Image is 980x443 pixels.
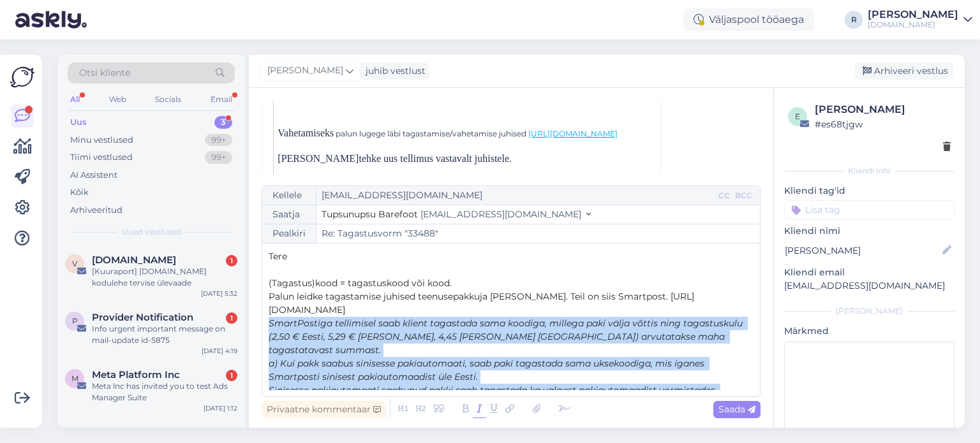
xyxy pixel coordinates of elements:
[359,129,385,138] span: lugege
[226,312,237,324] div: 1
[855,62,953,80] div: Arhiveeri vestlus
[716,190,732,201] div: CC
[420,208,581,220] span: [EMAIL_ADDRESS][DOMAIN_NAME]
[214,116,232,129] div: 3
[868,20,958,30] div: [DOMAIN_NAME]
[68,91,82,108] div: All
[70,186,89,199] div: Kõik
[262,186,316,205] div: Kellele
[785,243,940,258] input: Lisa nimi
[868,10,972,30] a: [PERSON_NAME][DOMAIN_NAME]
[278,126,652,141] p: /
[204,403,237,413] div: [DATE] 1:12
[10,65,34,89] img: Askly Logo
[316,224,760,243] input: Write subject here...
[403,129,450,138] span: tagastamise
[267,64,343,78] span: [PERSON_NAME]
[107,91,129,108] div: Web
[784,224,954,238] p: Kliendi nimi
[70,134,133,147] div: Minu vestlused
[226,255,237,266] div: 1
[208,91,235,108] div: Email
[122,226,181,238] span: Uued vestlused
[383,153,397,164] span: uus
[322,208,418,220] span: Tupsunupsu Barefoot
[92,369,180,381] span: Meta Platform Inc
[322,208,591,221] button: Tupsunupsu Barefoot [EMAIL_ADDRESS][DOMAIN_NAME]
[269,317,745,356] span: SmartPostiga tellimisel saab klient tagastada sama koodiga, millega paki välja võttis ning tagast...
[70,169,117,182] div: AI Assistent
[79,66,130,80] span: Otsi kliente
[815,117,951,131] div: # es68tjgw
[70,204,122,217] div: Arhiveeritud
[92,323,237,346] div: Info urgent important message on mail-update id-5875
[336,129,357,138] span: palun
[868,10,958,20] div: [PERSON_NAME]
[683,8,814,31] div: Väljaspool tööaega
[152,91,184,108] div: Socials
[92,312,193,323] span: Provider Notification
[784,279,954,293] p: [EMAIL_ADDRESS][DOMAIN_NAME]
[269,291,694,316] span: Palun leidke tagastamise juhised teenusepakkuja [PERSON_NAME]. Teil on siis Smartpost. [URL][DOMA...
[70,116,87,129] div: Uus
[499,129,526,138] span: juhised
[205,134,232,147] div: 99+
[360,64,426,78] div: juhib vestlust
[784,266,954,279] p: Kliendi email
[359,153,381,164] span: tehke
[201,289,237,298] div: [DATE] 5:32
[72,259,77,268] span: V
[528,129,618,138] a: [URL][DOMAIN_NAME]
[92,266,237,289] div: [Kuuraport] [DOMAIN_NAME] kodulehe tervise ülevaade
[815,102,951,117] div: [PERSON_NAME]
[70,151,133,164] div: Tiimi vestlused
[269,358,707,382] span: a) Kui pakk saabus sinisesse pakiautomaati, saab paki tagastada sama uksekoodiga, mis iganes Smar...
[784,324,954,338] p: Märkmed
[278,153,512,164] span: [PERSON_NAME] .
[784,184,954,198] p: Kliendi tag'id
[72,316,78,326] span: P
[732,190,755,201] div: BCC
[387,129,401,138] span: läbi
[92,381,237,403] div: Meta lnc has invited you to test Ads Manager Suite
[795,112,800,121] span: e
[202,346,237,356] div: [DATE] 4:19
[784,305,954,317] div: [PERSON_NAME]
[845,11,863,29] div: R
[205,151,232,164] div: 99+
[226,370,237,381] div: 1
[718,403,755,415] span: Saada
[784,165,954,177] div: Kliendi info
[269,251,287,262] span: Tere
[71,374,78,383] span: M
[278,127,334,138] span: Vahetamiseks
[92,254,176,266] span: Veebimajutus.ee
[262,224,316,243] div: Pealkiri
[269,277,452,289] span: (Tagastus)kood = tagastuskood või kood.
[269,384,744,423] span: Sinisesse pakiautomaati saabunud pakki saab tagastada ka valgest pakiautomaadist vormistades taga...
[262,205,316,224] div: Saatja
[475,153,509,164] span: juhistele
[400,153,433,164] span: tellimus
[452,129,497,138] span: vahetamise
[436,153,472,164] span: vastavalt
[262,401,386,418] div: Privaatne kommentaar
[316,186,716,205] input: Recepient...
[784,200,954,219] input: Lisa tag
